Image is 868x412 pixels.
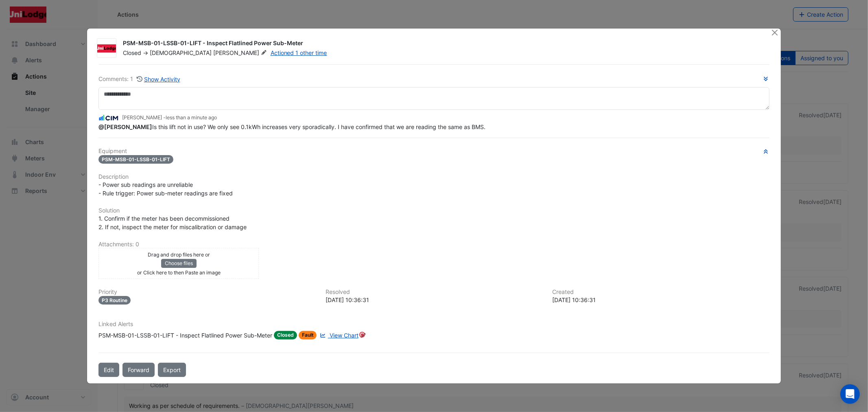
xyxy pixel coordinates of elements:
[98,148,769,155] h6: Equipment
[359,331,366,338] div: Tooltip anchor
[98,289,315,296] h6: Priority
[98,321,769,328] h6: Linked Alerts
[166,114,217,121] span: 2025-09-18 17:00:38
[98,155,173,164] span: PSM-MSB-01-LSSB-01-LIFT
[326,296,542,304] div: [DATE] 10:36:31
[360,333,366,339] fa-icon: Edit Linked Alerts
[330,332,359,339] span: View Chart
[98,296,131,305] div: P3 Routine
[552,289,769,296] h6: Created
[98,215,247,230] span: 1. Confirm if the meter has been decommissioned 2. If not, inspect the meter for miscalibration o...
[148,252,210,258] small: Drag and drop files here or
[98,331,272,340] div: PSM-MSB-01-LSSB-01-LIFT - Inspect Flatlined Power Sub-Meter
[98,181,233,197] span: - Power sub readings are unreliable - Rule trigger: Power sub-meter readings are fixed
[98,114,119,123] img: CIM
[98,363,119,377] button: Edit
[98,241,769,248] h6: Attachments: 0
[318,331,358,340] a: View Chart
[98,75,181,84] div: Comments: 1
[136,75,181,84] button: Show Activity
[271,49,327,56] a: Actioned 1 other time
[98,123,152,130] span: krishna.lakshminarayanan@unilodge.com.au [Unilodge]
[158,363,186,377] a: Export
[137,270,221,276] small: or Click here to then Paste an image
[326,289,542,296] h6: Resolved
[97,44,116,53] img: Unilodge
[122,114,217,121] small: [PERSON_NAME] -
[213,49,269,57] span: [PERSON_NAME]
[771,28,779,37] button: Close
[299,331,317,340] span: Fault
[150,49,212,56] span: [DEMOGRAPHIC_DATA]
[274,331,297,340] span: Closed
[98,123,485,130] span: Is this lift not in use? We only see 0.1kWh increases very sporadically. I have confirmed that we...
[143,49,148,56] span: ->
[123,49,141,56] span: Closed
[161,259,197,268] button: Choose files
[98,173,769,180] h6: Description
[98,207,769,214] h6: Solution
[552,296,769,304] div: [DATE] 10:36:31
[123,39,761,49] div: PSM-MSB-01-LSSB-01-LIFT - Inspect Flatlined Power Sub-Meter
[122,363,155,377] button: Forward
[840,384,860,404] div: Open Intercom Messenger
